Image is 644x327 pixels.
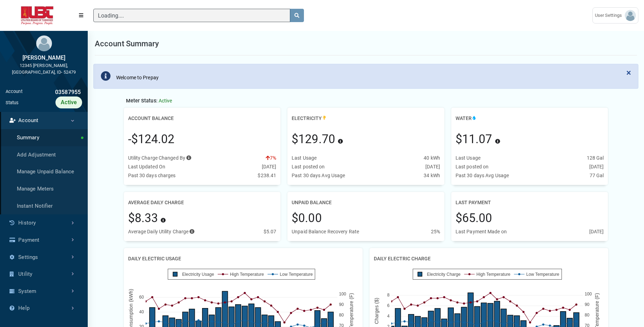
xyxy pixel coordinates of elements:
[266,155,276,161] span: 7%
[290,9,304,22] button: search
[456,209,492,227] div: $65.00
[425,163,440,171] div: [DATE]
[6,99,19,106] div: Status
[128,228,195,235] div: Average Daily Utility Charge
[456,172,509,179] div: Past 30 days Avg Usage
[74,9,88,22] button: Menu
[592,7,638,24] a: User Settings
[126,98,158,104] span: Meter Status:
[93,9,290,22] input: Search
[292,163,325,171] div: Last posted on
[424,172,440,179] div: 34 kWh
[159,98,172,104] span: Active
[258,172,276,179] div: $238.41
[262,163,277,171] div: [DATE]
[589,163,604,171] div: [DATE]
[6,62,82,75] div: 12345 [PERSON_NAME], [GEOGRAPHIC_DATA], ID- 52479
[116,74,159,81] div: Welcome to Prepay
[424,154,440,162] div: 40 kWh
[589,228,604,235] div: [DATE]
[128,252,181,265] h2: Daily Electric Usage
[456,112,477,125] h2: Water
[456,196,491,209] h2: Last Payment
[128,211,158,225] span: $8.33
[292,209,322,227] div: $0.00
[128,172,176,179] div: Past 30 days charges
[292,112,327,125] h2: Electricity
[619,64,638,81] button: Close
[22,88,82,96] div: 03587955
[128,112,174,125] h2: Account Balance
[128,154,192,162] div: Utility Charge Changed By
[292,132,335,146] span: $129.70
[626,68,631,78] span: ×
[374,252,431,265] h2: Daily Electric Charge
[431,228,440,235] div: 25%
[6,6,69,25] img: ALTSK Logo
[128,196,184,209] h2: Average Daily Charge
[128,163,166,171] div: Last Updated On
[95,38,159,49] h1: Account Summary
[292,172,345,179] div: Past 30 days Avg Usage
[55,96,82,108] div: Active
[456,163,489,171] div: Last posted on
[456,132,492,146] span: $11.07
[264,228,277,235] div: $5.07
[587,154,604,162] div: 128 Gal
[6,54,82,62] div: [PERSON_NAME]
[595,12,625,19] span: User Settings
[292,154,317,162] div: Last Usage
[456,154,480,162] div: Last Usage
[292,196,332,209] h2: Unpaid balance
[128,131,175,148] div: -$124.02
[292,228,359,235] div: Unpaid Balance Recovery Rate
[590,172,604,179] div: 77 Gal
[456,228,507,235] div: Last Payment Made on
[6,88,22,96] div: Account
